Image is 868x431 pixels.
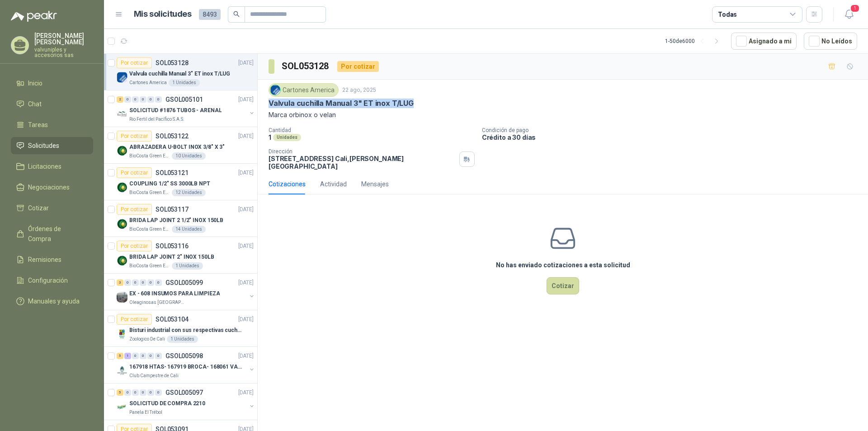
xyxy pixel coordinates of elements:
p: Crédito a 30 días [482,133,864,141]
a: Cotizar [11,199,93,217]
div: 0 [124,389,131,396]
div: 0 [147,96,154,103]
p: Marca orbinox o velan [269,110,857,120]
p: [DATE] [238,205,254,214]
a: Por cotizarSOL053116[DATE] Company LogoBRIDA LAP JOINT 2" INOX 150LBBioCosta Green Energy S.A.S1 ... [104,237,257,274]
span: Chat [28,99,42,109]
div: 0 [140,96,146,103]
div: 1 Unidades [172,262,203,270]
p: EX - 608 INSUMOS PARA LIMPIEZA [129,289,220,298]
p: BRIDA LAP JOINT 2 1/2" INOX 150LB [129,216,223,225]
p: Bisturi industrial con sus respectivas cuchillas segun muestra [129,326,242,335]
img: Company Logo [117,402,127,412]
a: Chat [11,95,93,113]
div: Por cotizar [117,241,152,251]
p: SOL053104 [156,316,189,322]
p: 167918 HTAS- 167919 BROCA- 168061 VALVULA [129,363,242,371]
div: 12 Unidades [172,189,206,196]
p: 1 [269,133,271,141]
p: Oleaginosas [GEOGRAPHIC_DATA][PERSON_NAME] [129,299,186,306]
h1: Mis solicitudes [134,8,192,21]
div: 0 [132,96,139,103]
div: 0 [140,353,146,359]
a: Tareas [11,116,93,133]
a: Por cotizarSOL053122[DATE] Company LogoABRAZADERA U-BOLT INOX 3/8" X 3"BioCosta Green Energy S.A.... [104,127,257,164]
p: GSOL005097 [165,389,203,396]
img: Company Logo [117,255,127,266]
p: [DATE] [238,315,254,324]
div: 1 [124,353,131,359]
span: Manuales y ayuda [28,296,80,306]
span: 8493 [199,9,221,20]
div: Por cotizar [117,167,152,178]
img: Company Logo [117,182,127,193]
p: Panela El Trébol [129,409,162,416]
p: Valvula cuchilla Manual 3" ET inox T/LUG [129,70,230,78]
div: Cartones America [269,83,339,97]
p: [DATE] [238,95,254,104]
div: 1 - 50 de 6000 [665,34,724,48]
p: GSOL005101 [165,96,203,103]
div: Cotizaciones [269,179,306,189]
div: 5 [117,389,123,396]
a: 5 1 0 0 0 0 GSOL005098[DATE] Company Logo167918 HTAS- 167919 BROCA- 168061 VALVULAClub Campestre ... [117,350,255,379]
p: SOL053117 [156,206,189,213]
button: No Leídos [804,33,857,50]
div: 0 [147,389,154,396]
a: Licitaciones [11,158,93,175]
span: Remisiones [28,255,61,265]
p: SOL053116 [156,243,189,249]
span: Configuración [28,275,68,285]
a: Órdenes de Compra [11,220,93,247]
div: 0 [155,279,162,286]
div: Actividad [320,179,347,189]
img: Company Logo [117,365,127,376]
a: Por cotizarSOL053117[DATE] Company LogoBRIDA LAP JOINT 2 1/2" INOX 150LBBioCosta Green Energy S.A... [104,200,257,237]
p: BRIDA LAP JOINT 2" INOX 150LB [129,253,214,261]
div: 2 [117,96,123,103]
span: Tareas [28,120,48,130]
div: 3 [117,279,123,286]
div: Por cotizar [117,57,152,68]
div: 0 [132,279,139,286]
span: Inicio [28,78,42,88]
div: Por cotizar [337,61,379,72]
a: Por cotizarSOL053128[DATE] Company LogoValvula cuchilla Manual 3" ET inox T/LUGCartones America1 ... [104,54,257,90]
p: Cartones America [129,79,167,86]
div: 0 [132,353,139,359]
p: [DATE] [238,132,254,141]
p: [DATE] [238,59,254,67]
a: Negociaciones [11,179,93,196]
div: 0 [155,389,162,396]
p: Club Campestre de Cali [129,372,179,379]
div: 0 [155,96,162,103]
p: [DATE] [238,242,254,251]
p: Valvula cuchilla Manual 3" ET inox T/LUG [269,99,414,108]
p: Dirección [269,148,456,155]
p: SOL053121 [156,170,189,176]
a: Configuración [11,272,93,289]
p: valvuniples y accesorios sas [34,47,93,58]
p: GSOL005098 [165,353,203,359]
button: Asignado a mi [731,33,797,50]
div: 0 [155,353,162,359]
span: Órdenes de Compra [28,224,85,244]
button: Cotizar [547,277,579,294]
div: Por cotizar [117,204,152,215]
div: Por cotizar [117,131,152,142]
a: Solicitudes [11,137,93,154]
img: Company Logo [117,292,127,303]
span: Negociaciones [28,182,70,192]
img: Company Logo [270,85,280,95]
p: ABRAZADERA U-BOLT INOX 3/8" X 3" [129,143,225,152]
a: 5 0 0 0 0 0 GSOL005097[DATE] Company LogoSOLICITUD DE COMPRA 2210Panela El Trébol [117,387,255,416]
p: GSOL005099 [165,279,203,286]
span: Licitaciones [28,161,61,171]
a: 3 0 0 0 0 0 GSOL005099[DATE] Company LogoEX - 608 INSUMOS PARA LIMPIEZAOleaginosas [GEOGRAPHIC_DA... [117,277,255,306]
img: Company Logo [117,328,127,339]
div: 5 [117,353,123,359]
img: Company Logo [117,72,127,83]
p: Zoologico De Cali [129,336,165,343]
div: Mensajes [361,179,389,189]
span: Cotizar [28,203,49,213]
